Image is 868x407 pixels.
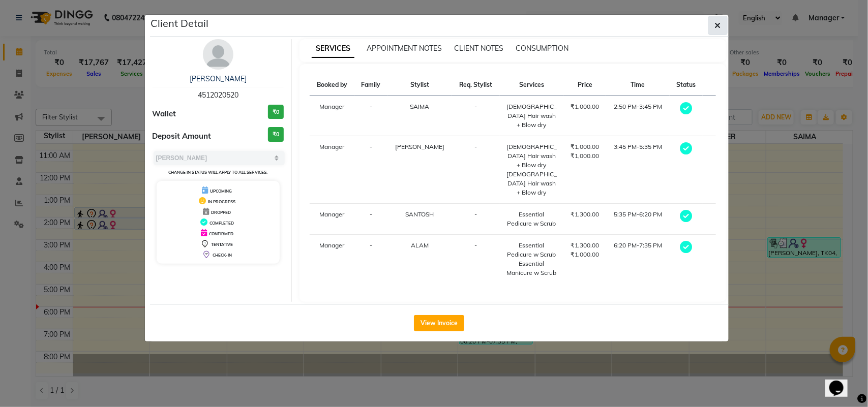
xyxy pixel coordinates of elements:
[310,96,354,136] td: Manager
[506,102,558,130] div: [DEMOGRAPHIC_DATA] Hair wash + Blow dry
[506,210,558,228] div: Essential Pedicure w Scrub
[209,221,234,226] span: COMPLETED
[452,204,499,235] td: -
[213,253,232,258] span: CHECK-IN
[452,96,499,136] td: -
[570,151,600,161] div: ₹1,000.00
[387,74,452,96] th: Stylist
[454,44,503,53] span: CLIENT NOTES
[210,189,232,194] span: UPCOMING
[151,16,209,31] h5: Client Detail
[153,108,176,120] span: Wallet
[506,241,558,259] div: Essential Pedicure w Scrub
[268,127,284,142] h3: ₹0
[410,103,430,110] span: SAIMA
[516,44,568,53] span: CONSUMPTION
[506,142,558,170] div: [DEMOGRAPHIC_DATA] Hair wash + Blow dry
[310,235,354,284] td: Manager
[670,74,703,96] th: Status
[208,199,235,204] span: IN PROGRESS
[606,204,670,235] td: 5:35 PM-6:20 PM
[570,102,600,111] div: ₹1,000.00
[312,40,354,58] span: SERVICES
[452,74,499,96] th: Req. Stylist
[354,204,387,235] td: -
[168,170,267,175] small: Change in status will apply to all services.
[354,235,387,284] td: -
[211,210,231,215] span: DROPPED
[452,235,499,284] td: -
[570,250,600,259] div: ₹1,000.00
[570,241,600,250] div: ₹1,300.00
[268,105,284,119] h3: ₹0
[414,315,464,331] button: View Invoice
[354,96,387,136] td: -
[310,204,354,235] td: Manager
[153,131,212,142] span: Deposit Amount
[354,74,387,96] th: Family
[395,143,444,150] span: [PERSON_NAME]
[606,74,670,96] th: Time
[198,90,238,100] span: 4512020520
[190,74,247,83] a: [PERSON_NAME]
[310,136,354,204] td: Manager
[209,231,233,236] span: CONFIRMED
[506,259,558,277] div: Essential Manicure w Scrub
[310,74,354,96] th: Booked by
[367,44,442,53] span: APPOINTMENT NOTES
[570,210,600,219] div: ₹1,300.00
[506,170,558,197] div: [DEMOGRAPHIC_DATA] Hair wash + Blow dry
[606,235,670,284] td: 6:20 PM-7:35 PM
[211,242,233,247] span: TENTATIVE
[411,241,429,249] span: ALAM
[825,366,858,397] iframe: chat widget
[606,96,670,136] td: 2:50 PM-3:45 PM
[354,136,387,204] td: -
[452,136,499,204] td: -
[406,210,434,218] span: SANTOSH
[606,136,670,204] td: 3:45 PM-5:35 PM
[203,39,233,70] img: avatar
[570,142,600,151] div: ₹1,000.00
[563,74,606,96] th: Price
[500,74,564,96] th: Services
